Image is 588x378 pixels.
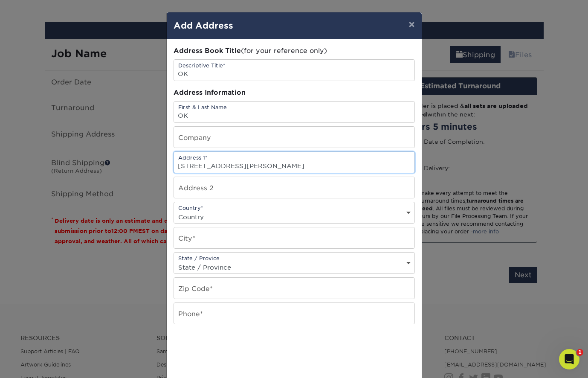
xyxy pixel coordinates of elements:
h4: Add Address [174,19,415,32]
iframe: reCAPTCHA [174,334,303,368]
span: 1 [576,349,583,356]
iframe: Intercom live chat [559,349,579,369]
span: Address Book Title [174,47,241,55]
div: (for your reference only) [174,46,415,56]
div: Address Information [174,88,415,98]
button: × [402,12,421,36]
